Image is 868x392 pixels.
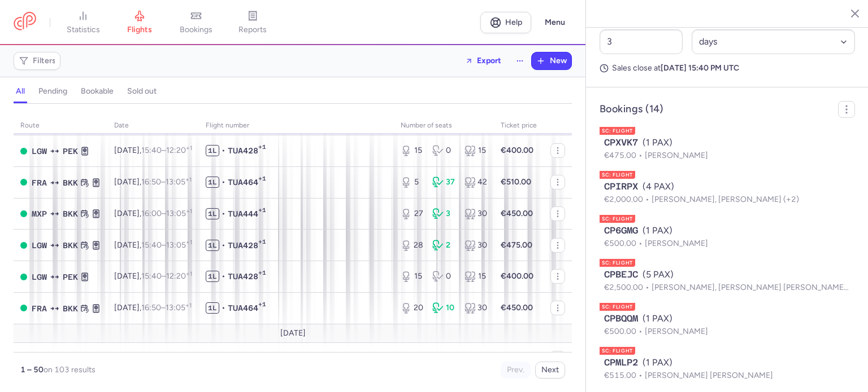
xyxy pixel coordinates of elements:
span: €500.00 [604,327,645,336]
div: 42 [465,177,487,188]
div: 0 [432,145,455,156]
span: TUA428 [228,240,258,251]
button: CPMLP2(1 PAX)€515.00[PERSON_NAME] [PERSON_NAME] [604,356,850,382]
span: BKK [63,302,78,315]
span: 1L [206,302,219,314]
strong: 1 – 50 [20,365,44,375]
sup: +1 [186,239,192,246]
div: (1 PAX) [604,224,850,237]
a: reports [224,10,281,35]
div: 30 [465,208,487,219]
button: Next [535,362,565,378]
span: on 103 results [44,365,96,375]
time: 16:50 [141,303,161,312]
th: route [14,117,107,134]
a: bookings [168,10,224,35]
sup: +1 [185,176,192,183]
time: 12:20 [166,146,192,155]
span: €500.00 [604,239,645,248]
span: CPMLP2 [604,356,638,369]
span: [PERSON_NAME] [PERSON_NAME] [645,371,773,380]
span: €2,000.00 [604,195,652,204]
time: 13:05 [166,303,192,312]
time: 12:20 [166,271,192,281]
span: [PERSON_NAME], [PERSON_NAME] (+2) [652,195,799,204]
h4: all [16,86,25,96]
input: ## [600,29,683,54]
sup: +1 [186,144,192,152]
a: flights [111,10,168,35]
span: PEK [63,271,78,283]
a: Help [480,12,531,33]
div: 27 [401,208,423,219]
span: +1 [258,238,266,249]
time: 15:40 [141,271,162,281]
div: 15 [465,145,487,156]
span: Export [477,56,501,65]
span: BKK [63,177,78,189]
button: Prev. [501,362,531,378]
button: Menu [538,12,572,33]
a: CitizenPlane red outlined logo [14,12,36,33]
time: 13:05 [166,177,192,187]
span: [PERSON_NAME] [645,239,708,248]
strong: €475.00 [501,240,532,250]
span: TUA464 [228,177,258,188]
th: number of seats [394,117,494,134]
div: (1 PAX) [604,136,850,149]
button: CPBEJC(5 PAX)€2,500.00[PERSON_NAME], [PERSON_NAME] [PERSON_NAME] (+3) [604,268,850,294]
span: CPXVK7 [604,136,638,149]
span: LGW [32,271,47,283]
strong: €450.00 [501,303,533,312]
time: 13:05 [166,209,192,218]
span: LGW [32,239,47,252]
span: FRA [32,177,47,189]
button: CP6GMG(1 PAX)€500.00[PERSON_NAME] [604,224,850,250]
div: 0 [432,271,455,282]
strong: €400.00 [501,146,533,155]
span: CPBQQM [604,312,638,325]
button: CPIRPX(4 PAX)€2,000.00[PERSON_NAME], [PERSON_NAME] (+2) [604,180,850,206]
span: 1L [206,240,219,251]
span: New [550,56,567,65]
span: [DATE], [114,146,192,155]
span: SC: FLIGHT [600,303,635,311]
span: • [222,177,225,188]
span: €2,500.00 [604,283,652,292]
span: – [141,177,192,187]
div: (4 PAX) [604,180,850,193]
h4: pending [38,86,67,96]
sup: +1 [186,270,192,278]
a: statistics [55,10,111,35]
span: SC: FLIGHT [600,127,635,135]
time: 15:40 [141,240,162,250]
span: – [141,209,192,218]
time: 13:05 [166,240,192,250]
span: reports [238,25,267,35]
div: 37 [432,177,455,188]
span: CPIRPX [604,180,638,193]
h4: bookable [81,86,114,96]
span: [DATE], [114,271,192,281]
span: SC: FLIGHT [600,259,635,267]
span: 1L [206,145,219,156]
sup: +1 [186,208,192,215]
p: Sales close at [600,63,855,73]
div: 2 [432,240,455,251]
span: PEK [63,145,78,157]
span: flights [127,25,152,35]
span: +1 [258,269,266,280]
button: CPXVK7(1 PAX)€475.00[PERSON_NAME] [604,136,850,162]
strong: [DATE] 15:40 PM UTC [661,63,739,73]
th: date [107,117,199,134]
span: 1L [206,208,219,219]
h4: Bookings (14) [600,103,663,116]
span: BKK [63,208,78,220]
div: 5 [401,177,423,188]
span: LGW [32,145,47,157]
div: 15 [401,145,423,156]
strong: €450.00 [501,209,533,218]
button: New [532,52,571,69]
div: 15 [401,271,423,282]
span: • [222,145,225,156]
